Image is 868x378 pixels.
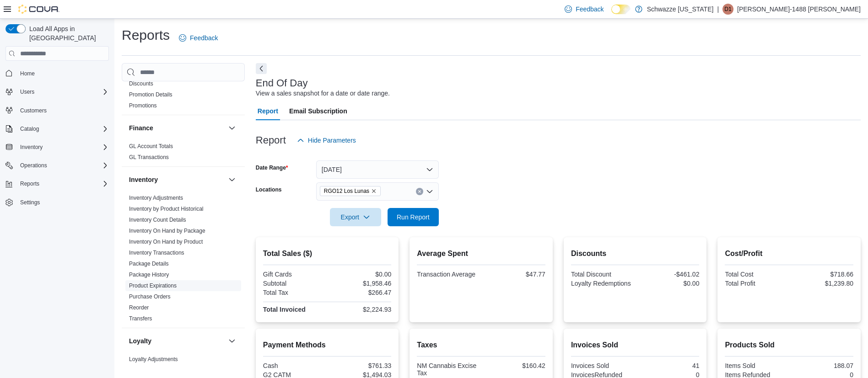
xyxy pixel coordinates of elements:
span: Settings [20,199,40,206]
button: Home [2,66,113,80]
div: $0.00 [329,271,391,278]
a: Reorder [129,304,149,311]
div: Loyalty Redemptions [571,280,633,287]
span: Inventory by Product Historical [129,205,204,213]
a: Inventory On Hand by Package [129,228,205,234]
div: 188.07 [791,362,853,369]
div: Transaction Average [417,271,479,278]
button: Inventory [129,175,225,184]
a: Inventory by Product Historical [129,206,204,212]
span: Package Details [129,260,169,267]
span: Operations [20,162,47,169]
span: Operations [16,160,109,171]
a: Home [16,68,38,79]
button: Run Report [388,208,439,226]
a: Inventory Count Details [129,217,186,223]
a: GL Account Totals [129,143,173,149]
button: Remove RGO12 Los Lunas from selection in this group [371,188,377,194]
span: Inventory Count Details [129,216,186,224]
h2: Invoices Sold [571,340,700,351]
span: Hide Parameters [308,136,356,145]
h2: Total Sales ($) [263,248,392,259]
button: Inventory [16,142,46,153]
button: Loyalty [226,335,237,346]
span: Purchase Orders [129,293,171,300]
button: Inventory [226,174,237,185]
div: Discounts & Promotions [122,78,245,115]
div: Subtotal [263,280,325,287]
div: $0.00 [637,280,699,287]
span: Settings [16,197,109,208]
div: 41 [637,362,699,369]
div: $266.47 [329,289,391,296]
button: Users [16,86,38,97]
a: Inventory On Hand by Product [129,239,203,245]
a: Inventory Transactions [129,250,184,256]
span: Customers [16,105,109,116]
a: GL Transactions [129,154,169,160]
span: Email Subscription [289,102,347,120]
span: RGO12 Los Lunas [320,186,381,196]
span: Reports [16,178,109,189]
h3: Finance [129,123,153,133]
button: Catalog [2,122,113,135]
button: [DATE] [316,160,439,179]
label: Date Range [256,164,288,171]
p: [PERSON_NAME]-1488 [PERSON_NAME] [737,4,861,15]
button: Finance [129,123,225,133]
div: $1,958.46 [329,280,391,287]
div: $160.42 [483,362,545,369]
a: Loyalty Adjustments [129,356,178,362]
h2: Payment Methods [263,340,392,351]
span: Promotions [129,102,157,109]
span: Run Report [397,213,430,222]
button: Hide Parameters [293,131,360,149]
span: Catalog [20,125,39,133]
div: Items Sold [725,362,787,369]
input: Dark Mode [611,5,631,14]
span: Export [335,208,376,226]
div: Finance [122,141,245,166]
button: Open list of options [426,188,433,195]
div: $2,224.93 [329,306,391,313]
div: Gift Cards [263,271,325,278]
span: Inventory [16,142,109,153]
div: $718.66 [791,271,853,278]
label: Locations [256,186,282,193]
strong: Total Invoiced [263,306,306,313]
div: NM Cannabis Excise Tax [417,362,479,377]
span: Feedback [576,5,604,14]
a: Transfers [129,315,152,322]
span: GL Transactions [129,154,169,161]
p: | [717,4,719,15]
span: Report [258,102,278,120]
button: Export [330,208,381,226]
span: Users [16,86,109,97]
img: Cova [18,5,59,14]
h2: Average Spent [417,248,545,259]
button: Settings [2,196,113,209]
span: GL Account Totals [129,143,173,150]
div: Denise-1488 Zamora [722,4,733,15]
button: Inventory [2,141,113,154]
span: Inventory On Hand by Package [129,227,205,234]
span: Transfers [129,315,152,322]
span: Feedback [190,33,218,43]
nav: Complex example [5,63,109,233]
a: Discounts [129,80,153,87]
a: Package Details [129,261,169,267]
button: Users [2,85,113,98]
a: Product Expirations [129,282,177,289]
span: Reports [20,180,39,187]
div: View a sales snapshot for a date or date range. [256,89,390,98]
div: $761.33 [329,362,391,369]
h3: End Of Day [256,78,308,89]
span: Home [20,70,35,77]
span: Package History [129,271,169,278]
a: Promotion Details [129,91,173,98]
span: Customers [20,107,47,114]
button: Finance [226,122,237,133]
span: Reorder [129,304,149,311]
span: Inventory [20,144,43,151]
